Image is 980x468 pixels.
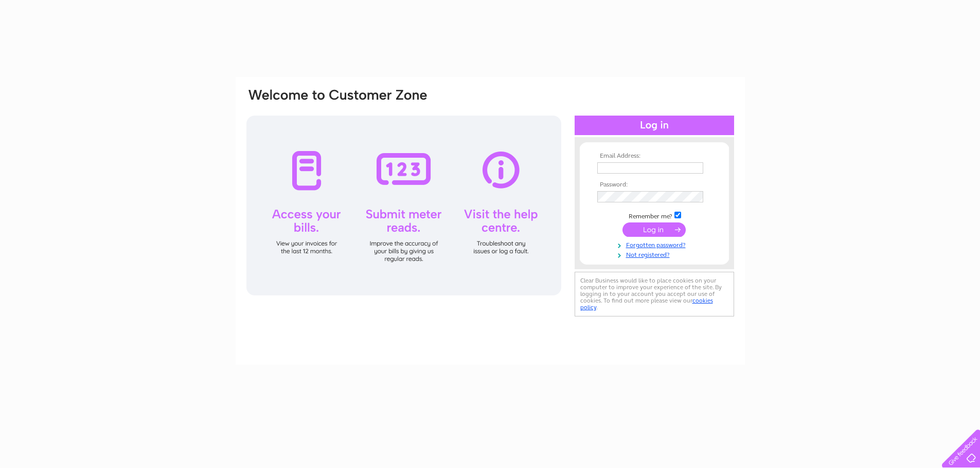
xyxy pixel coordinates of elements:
th: Password: [595,181,714,189]
th: Email Address: [595,153,714,160]
a: Not registered? [597,249,714,259]
td: Remember me? [595,210,714,220]
a: cookies policy [580,297,713,311]
input: Submit [622,222,686,237]
a: Forgotten password? [597,239,714,249]
div: Clear Business would like to place cookies on your computer to improve your experience of the sit... [575,272,734,316]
